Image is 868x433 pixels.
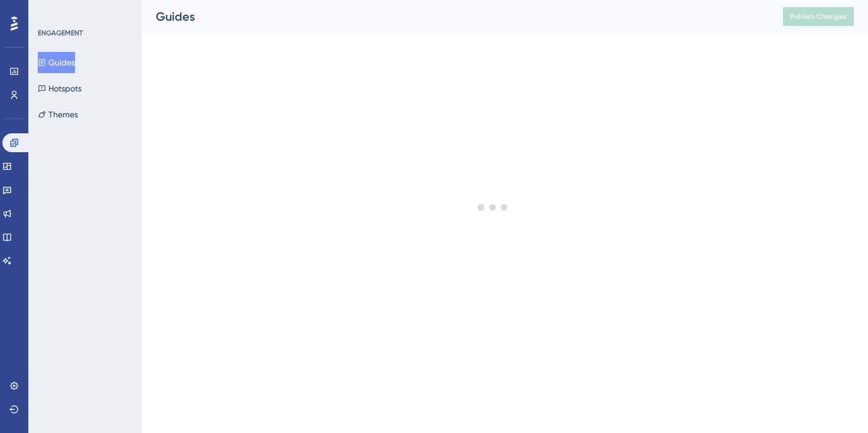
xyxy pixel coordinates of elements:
button: Publish Changes [783,7,854,26]
span: Publish Changes [790,12,847,21]
div: ENGAGEMENT [38,28,83,38]
button: Guides [38,52,75,73]
div: Guides [156,8,753,25]
button: Hotspots [38,78,81,99]
button: Themes [38,104,78,125]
